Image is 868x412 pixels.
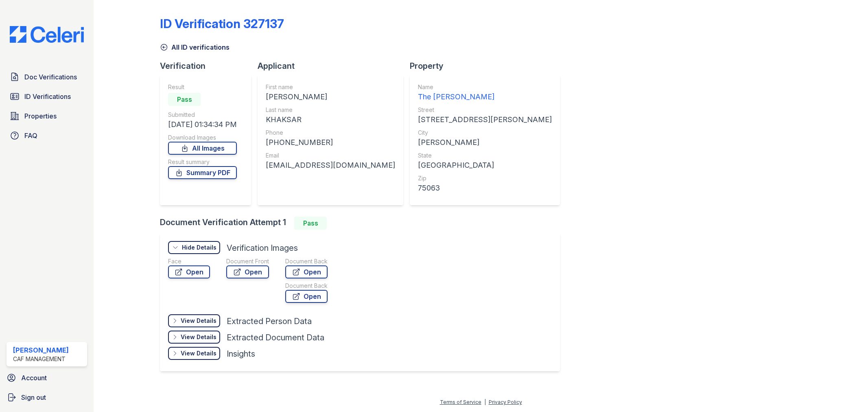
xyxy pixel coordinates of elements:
[21,392,46,402] span: Sign out
[24,92,71,101] span: ID Verifications
[160,16,284,31] div: ID Verification 327137
[7,127,87,144] a: FAQ
[418,83,552,103] a: Name The [PERSON_NAME]
[418,174,552,182] div: Zip
[24,111,57,121] span: Properties
[160,217,566,230] div: Document Verification Attempt 1
[13,345,69,355] div: [PERSON_NAME]
[3,370,90,386] a: Account
[484,399,486,405] div: |
[266,151,395,160] div: Email
[285,257,328,265] div: Document Back
[418,160,552,171] div: [GEOGRAPHIC_DATA]
[418,83,552,91] div: Name
[266,91,395,103] div: [PERSON_NAME]
[285,282,328,290] div: Document Back
[160,42,230,52] a: All ID verifications
[266,106,395,114] div: Last name
[227,316,312,327] div: Extracted Person Data
[181,349,216,357] div: View Details
[168,257,210,265] div: Face
[227,348,255,359] div: Insights
[168,83,237,91] div: Result
[181,333,216,341] div: View Details
[3,26,90,43] img: CE_Logo_Blue-a8612792a0a2168367f1c8372b55b34899dd931a85d93a1a3d3e32e68fde9ad4.png
[418,91,552,103] div: The [PERSON_NAME]
[258,60,410,72] div: Applicant
[168,265,210,278] a: Open
[266,114,395,125] div: KHAKSAR
[266,137,395,148] div: [PHONE_NUMBER]
[418,106,552,114] div: Street
[226,257,269,265] div: Document Front
[418,129,552,137] div: City
[266,83,395,91] div: First name
[181,317,216,325] div: View Details
[266,129,395,137] div: Phone
[227,242,298,254] div: Verification Images
[834,379,860,404] iframe: chat widget
[227,332,324,343] div: Extracted Document Data
[226,265,269,278] a: Open
[285,290,328,303] a: Open
[294,217,327,230] div: Pass
[7,88,87,105] a: ID Verifications
[489,399,522,405] a: Privacy Policy
[410,60,566,72] div: Property
[418,137,552,148] div: [PERSON_NAME]
[13,355,69,363] div: CAF Management
[168,111,237,119] div: Submitted
[168,93,201,106] div: Pass
[182,243,216,252] div: Hide Details
[168,158,237,166] div: Result summary
[24,72,77,82] span: Doc Verifications
[7,108,87,124] a: Properties
[168,134,237,142] div: Download Images
[24,131,37,140] span: FAQ
[168,119,237,130] div: [DATE] 01:34:34 PM
[7,69,87,85] a: Doc Verifications
[418,151,552,160] div: State
[160,60,258,72] div: Verification
[440,399,481,405] a: Terms of Service
[168,166,237,179] a: Summary PDF
[21,373,47,383] span: Account
[168,142,237,155] a: All Images
[266,160,395,171] div: [EMAIL_ADDRESS][DOMAIN_NAME]
[285,265,328,278] a: Open
[418,114,552,125] div: [STREET_ADDRESS][PERSON_NAME]
[418,182,552,194] div: 75063
[3,389,90,405] a: Sign out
